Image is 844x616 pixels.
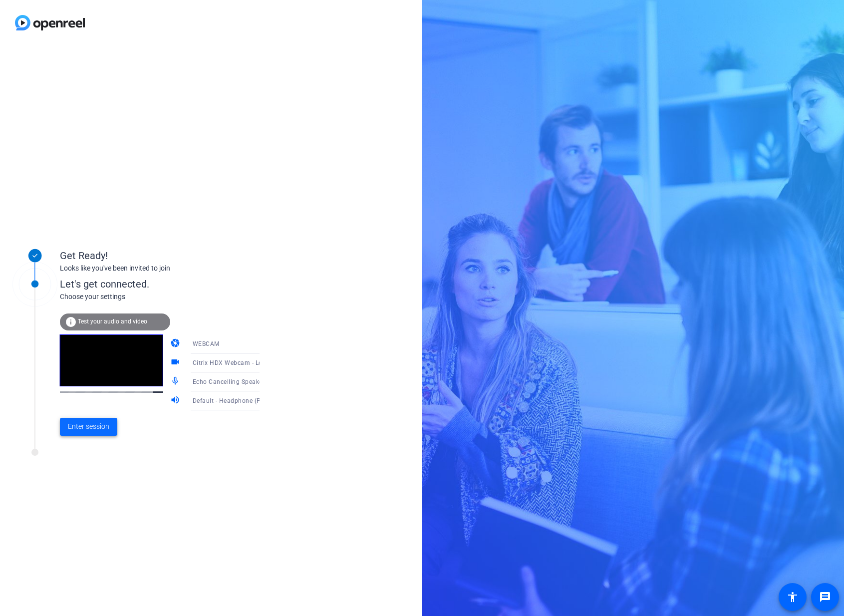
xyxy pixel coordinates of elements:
div: Get Ready! [60,248,260,263]
span: Citrix HDX Webcam - Logitech BRIO (046d:085e) [193,358,333,366]
span: Echo Cancelling Speakerphone (Jabra Speak 710) [193,377,339,385]
mat-icon: volume_up [170,395,182,407]
span: Test your audio and video [78,318,147,325]
span: Default - Headphone (Poly Savi 8200 UC Series) [193,396,332,404]
button: Enter session [60,418,117,436]
mat-icon: info [65,316,77,328]
span: WEBCAM [193,340,220,347]
span: Enter session [68,421,109,432]
mat-icon: videocam [170,357,182,369]
mat-icon: message [819,591,831,603]
mat-icon: accessibility [787,591,799,603]
div: Looks like you've been invited to join [60,263,260,274]
div: Choose your settings [60,292,280,302]
mat-icon: mic_none [170,376,182,388]
div: Let's get connected. [60,277,280,292]
mat-icon: camera [170,338,182,350]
